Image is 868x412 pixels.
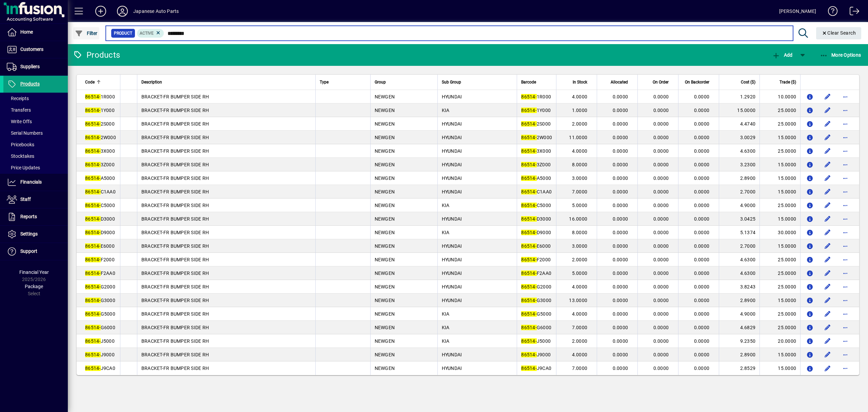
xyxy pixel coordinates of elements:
[719,253,759,266] td: 4.6300
[90,5,112,17] button: Add
[3,243,68,260] a: Support
[685,78,709,86] span: On Backorder
[521,203,551,208] span: C5000
[822,213,833,224] button: Edit
[780,78,796,86] span: Trade ($)
[840,295,851,306] button: More options
[822,322,833,333] button: Edit
[840,322,851,333] button: More options
[7,165,40,170] span: Price Updates
[719,212,759,226] td: 3.0425
[759,253,800,266] td: 25.0000
[20,179,42,185] span: Financials
[840,146,851,156] button: More options
[521,148,551,154] span: 3X000
[85,148,115,154] span: 3X000
[19,269,49,275] span: Financial Year
[442,175,462,181] span: HYUNDAI
[653,243,669,249] span: 0.0000
[141,78,311,86] div: Description
[840,349,851,360] button: More options
[3,93,68,104] a: Receipts
[3,104,68,116] a: Transfers
[141,135,209,140] span: BRACKET-FR BUMPER SIDE RH
[613,148,628,154] span: 0.0000
[20,214,37,219] span: Reports
[759,280,800,294] td: 25.0000
[822,118,833,129] button: Edit
[820,52,861,58] span: More Options
[521,175,551,181] span: A5000
[85,243,101,249] em: 86514-
[840,105,851,116] button: More options
[822,281,833,292] button: Edit
[375,270,395,276] span: NEWGEN
[521,243,551,249] span: E6000
[521,189,552,194] span: C1AA0
[822,159,833,170] button: Edit
[653,94,669,99] span: 0.0000
[613,270,628,276] span: 0.0000
[719,280,759,294] td: 3.8243
[85,135,101,140] em: 86514-
[7,96,29,101] span: Receipts
[442,270,462,276] span: HYUNDAI
[653,257,669,262] span: 0.0000
[375,216,395,222] span: NEWGEN
[653,189,669,194] span: 0.0000
[572,230,588,235] span: 8.0000
[141,94,209,99] span: BRACKET-FR BUMPER SIDE RH
[85,175,101,181] em: 86514-
[320,78,366,86] div: Type
[694,108,710,113] span: 0.0000
[85,257,115,262] span: F2000
[759,212,800,226] td: 15.0000
[141,78,162,86] span: Description
[3,41,68,58] a: Customers
[521,216,551,222] span: D3000
[759,226,800,239] td: 30.0000
[653,203,669,208] span: 0.0000
[822,336,833,347] button: Edit
[759,131,800,144] td: 15.0000
[521,148,537,154] em: 86514-
[560,78,593,86] div: In Stock
[7,119,32,124] span: Write Offs
[840,118,851,129] button: More options
[653,216,669,222] span: 0.0000
[85,203,115,208] span: C5000
[694,257,710,262] span: 0.0000
[653,78,669,86] span: On Order
[442,78,513,86] div: Sub Group
[613,257,628,262] span: 0.0000
[20,64,40,69] span: Suppliers
[822,254,833,265] button: Edit
[613,203,628,208] span: 0.0000
[3,116,68,127] a: Write Offs
[20,231,38,237] span: Settings
[759,171,800,185] td: 15.0000
[442,94,462,99] span: HYUNDAI
[642,78,675,86] div: On Order
[375,108,395,113] span: NEWGEN
[613,243,628,249] span: 0.0000
[573,78,587,86] span: In Stock
[85,189,101,194] em: 86514-
[694,189,710,194] span: 0.0000
[840,281,851,292] button: More options
[822,241,833,251] button: Edit
[653,135,669,140] span: 0.0000
[375,189,395,194] span: NEWGEN
[613,216,628,222] span: 0.0000
[85,203,101,208] em: 86514-
[694,175,710,181] span: 0.0000
[141,216,209,222] span: BRACKET-FR BUMPER SIDE RH
[133,6,179,17] div: Japanese Auto Parts
[822,295,833,306] button: Edit
[719,226,759,239] td: 5.1374
[85,121,115,127] span: 2S000
[572,94,588,99] span: 4.0000
[85,216,101,222] em: 86514-
[719,104,759,117] td: 15.0000
[779,6,816,17] div: [PERSON_NAME]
